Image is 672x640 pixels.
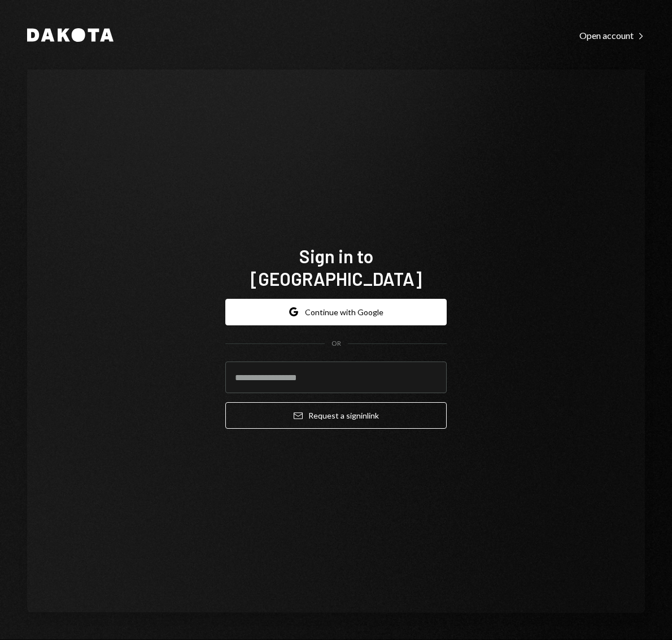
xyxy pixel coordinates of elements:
[331,339,341,349] div: OR
[225,402,447,429] button: Request a signinlink
[579,29,645,41] a: Open account
[579,30,645,41] div: Open account
[225,245,447,290] h1: Sign in to [GEOGRAPHIC_DATA]
[225,299,447,325] button: Continue with Google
